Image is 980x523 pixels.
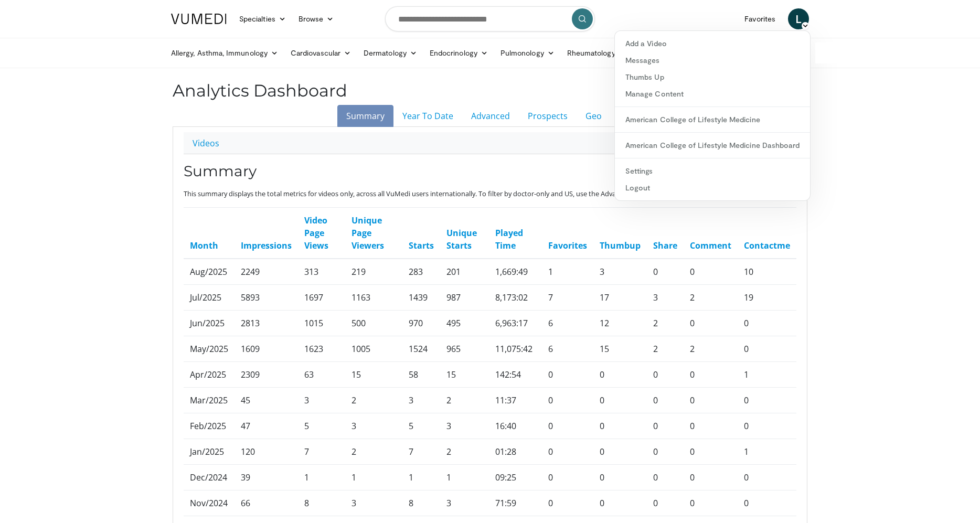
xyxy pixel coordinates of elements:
[385,6,595,31] input: Search topics, interventions
[561,42,632,63] a: Rheumatology
[345,285,402,311] td: 1163
[542,311,593,336] td: 6
[440,388,489,413] td: 2
[684,413,738,439] td: 0
[495,227,523,251] a: Played Time
[298,336,345,362] td: 1623
[615,35,810,52] a: Add a Video
[440,362,489,388] td: 15
[542,439,593,465] td: 0
[184,413,235,439] td: Feb/2025
[593,259,647,285] td: 3
[519,105,577,127] a: Prospects
[593,388,647,413] td: 0
[615,163,810,179] a: Settings
[440,285,489,311] td: 987
[440,413,489,439] td: 3
[684,465,738,490] td: 0
[542,259,593,285] td: 1
[298,311,345,336] td: 1015
[440,259,489,285] td: 201
[235,413,298,439] td: 47
[738,439,796,465] td: 1
[402,413,440,439] td: 5
[542,336,593,362] td: 6
[593,311,647,336] td: 12
[744,240,790,251] a: Contactme
[542,362,593,388] td: 0
[440,336,489,362] td: 965
[615,111,810,128] a: American College of Lifestyle Medicine
[284,42,357,63] a: Cardiovascular
[489,490,542,516] td: 71:59
[184,490,235,516] td: Nov/2024
[593,336,647,362] td: 15
[593,465,647,490] td: 0
[647,388,684,413] td: 0
[738,8,782,29] a: Favorites
[738,336,796,362] td: 0
[647,413,684,439] td: 0
[402,311,440,336] td: 970
[235,259,298,285] td: 2249
[489,413,542,439] td: 16:40
[345,388,402,413] td: 2
[184,362,235,388] td: Apr/2025
[184,259,235,285] td: Aug/2025
[684,490,738,516] td: 0
[615,137,810,154] a: American College of Lifestyle Medicine Dashboard
[615,52,810,69] a: Messages
[542,465,593,490] td: 0
[600,240,641,251] a: Thumbup
[690,240,731,251] a: Comment
[615,86,810,102] a: Manage Content
[298,259,345,285] td: 313
[337,105,393,127] a: Summary
[165,42,284,63] a: Allergy, Asthma, Immunology
[577,105,611,127] a: Geo
[684,362,738,388] td: 0
[345,439,402,465] td: 2
[647,336,684,362] td: 2
[489,311,542,336] td: 6,963:17
[738,490,796,516] td: 0
[235,336,298,362] td: 1609
[615,179,810,196] a: Logout
[542,490,593,516] td: 0
[611,105,643,127] a: Site
[298,413,345,439] td: 5
[235,388,298,413] td: 45
[684,439,738,465] td: 0
[489,285,542,311] td: 8,173:02
[653,240,677,251] a: Share
[402,465,440,490] td: 1
[788,8,809,29] a: L
[615,69,810,86] a: Thumbs Up
[647,465,684,490] td: 0
[548,240,587,251] a: Favorites
[647,439,684,465] td: 0
[738,388,796,413] td: 0
[184,336,235,362] td: May/2025
[345,336,402,362] td: 1005
[738,311,796,336] td: 0
[351,215,384,251] a: Unique Page Viewers
[440,465,489,490] td: 1
[593,490,647,516] td: 0
[171,14,227,24] img: VuMedi Logo
[402,336,440,362] td: 1524
[184,132,228,154] a: Videos
[235,465,298,490] td: 39
[684,336,738,362] td: 2
[298,285,345,311] td: 1697
[440,490,489,516] td: 3
[440,311,489,336] td: 495
[684,285,738,311] td: 2
[542,413,593,439] td: 0
[647,259,684,285] td: 0
[235,311,298,336] td: 2813
[684,388,738,413] td: 0
[614,30,811,201] div: L
[684,259,738,285] td: 0
[298,362,345,388] td: 63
